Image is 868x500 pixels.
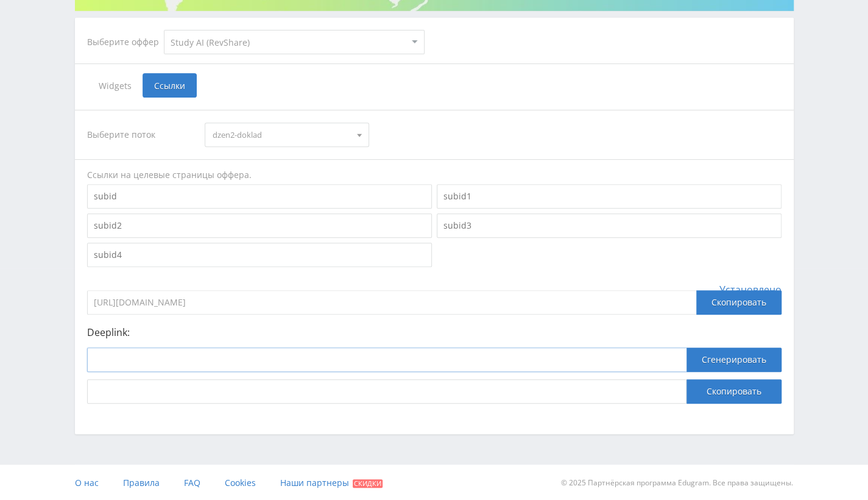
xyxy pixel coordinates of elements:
[75,477,99,488] span: О нас
[143,73,197,98] span: Ссылки
[87,123,193,147] div: Выберите поток
[437,184,782,209] input: subid1
[87,184,432,209] input: subid
[184,477,200,488] span: FAQ
[686,379,782,404] button: Скопировать
[123,477,160,488] span: Правила
[87,73,143,98] span: Widgets
[87,327,782,338] p: Deeplink:
[696,290,782,315] div: Скопировать
[280,477,349,488] span: Наши партнеры
[353,479,383,488] span: Скидки
[87,243,432,267] input: subid4
[437,213,782,238] input: subid3
[686,348,782,372] button: Сгенерировать
[87,169,782,181] div: Ссылки на целевые страницы оффера.
[213,123,350,146] span: dzen2-doklad
[87,213,432,238] input: subid2
[719,284,782,295] span: Установлено
[225,477,256,488] span: Cookies
[87,37,164,47] div: Выберите оффер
